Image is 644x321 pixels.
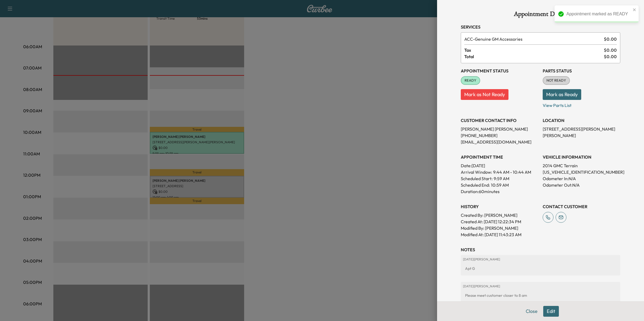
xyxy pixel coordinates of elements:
[461,182,490,188] p: Scheduled End:
[461,231,538,238] p: Modified At : [DATE] 11:43:23 AM
[461,78,480,83] span: READY
[463,291,618,300] div: Please meet customer closer to 8 am
[461,218,538,225] p: Created At : [DATE] 12:22:34 PM
[543,203,620,210] h3: CONTACT CUSTOMER
[461,225,538,231] p: Modified By : [PERSON_NAME]
[604,47,617,53] span: $ 0.00
[604,53,617,60] span: $ 0.00
[494,175,509,182] p: 9:59 AM
[461,68,538,74] h3: Appointment Status
[461,162,538,169] p: Date: [DATE]
[543,78,569,83] span: NOT READY
[461,139,538,145] p: [EMAIL_ADDRESS][DOMAIN_NAME]
[461,24,620,30] h3: Services
[461,175,493,182] p: Scheduled Start:
[461,212,538,218] p: Created By : [PERSON_NAME]
[464,53,604,60] span: Total
[461,117,538,124] h3: CUSTOMER CONTACT INFO
[464,47,604,53] span: Tax
[461,169,538,175] p: Arrival Window:
[543,117,620,124] h3: LOCATION
[543,126,620,139] p: [STREET_ADDRESS][PERSON_NAME][PERSON_NAME]
[543,89,581,100] button: Mark as Ready
[604,36,617,42] span: $ 0.00
[543,306,559,317] button: Edit
[543,162,620,169] p: 2014 GMC Terrain
[633,8,636,12] button: close
[463,284,618,288] p: [DATE] | [PERSON_NAME]
[543,68,620,74] h3: Parts Status
[461,132,538,139] p: [PHONE_NUMBER]
[464,36,602,42] span: Genuine GM Accessories
[463,257,618,261] p: [DATE] | [PERSON_NAME]
[543,169,620,175] p: [US_VEHICLE_IDENTIFICATION_NUMBER]
[543,175,620,182] p: Odometer In: N/A
[461,89,508,100] button: Mark as Not Ready
[491,182,509,188] p: 10:59 AM
[461,11,620,19] h1: Appointment Details
[461,203,538,210] h3: History
[463,264,618,273] div: Apt G
[566,11,631,17] div: Appointment marked as READY
[461,154,538,160] h3: APPOINTMENT TIME
[461,126,538,132] p: [PERSON_NAME] [PERSON_NAME]
[522,306,541,317] button: Close
[461,246,620,253] h3: NOTES
[543,154,620,160] h3: VEHICLE INFORMATION
[543,100,620,109] p: View Parts List
[461,188,538,195] p: Duration: 60 minutes
[493,169,531,175] span: 9:44 AM - 10:44 AM
[543,182,620,188] p: Odometer Out: N/A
